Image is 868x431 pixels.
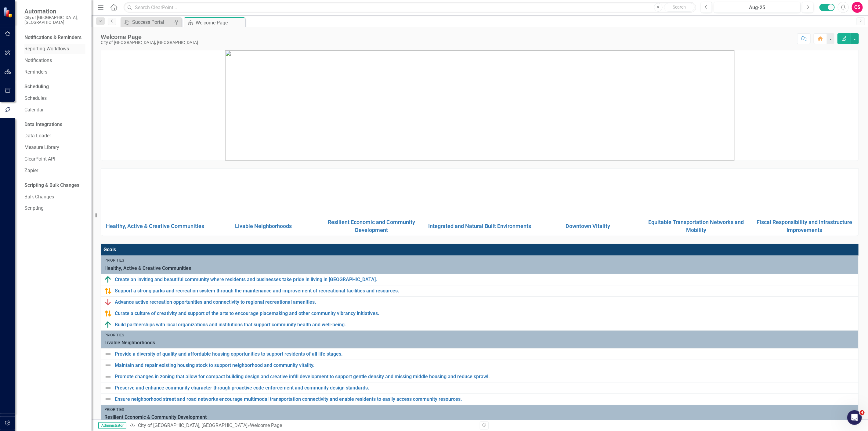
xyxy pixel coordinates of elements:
[104,299,112,306] img: Below Plan
[104,258,855,263] div: Priorities
[104,407,855,412] div: Priorities
[115,397,855,402] a: Ensure neighborhood street and road networks encourage multimodal transportation connectivity and...
[24,34,81,41] div: Notifications & Reminders
[106,223,204,229] a: Healthy, Active & Creative Communities
[101,371,859,382] td: Double-Click to Edit Right Click for Context Menu
[24,83,49,90] div: Scheduling
[98,422,126,429] span: Administrator
[3,6,14,18] img: ClearPoint Strategy
[328,219,415,233] a: Resilient Economic and Community Development
[104,310,112,317] img: Caution
[104,265,855,272] span: Healthy, Active & Creative Communities
[24,8,85,15] span: Automation
[24,167,85,174] a: Zapier
[104,339,855,346] span: Livable Neighborhoods
[101,274,859,285] td: Double-Click to Edit Right Click for Context Menu
[115,288,855,294] a: Support a strong parks and recreation system through the maintenance and improvement of recreatio...
[24,182,79,189] div: Scripting & Bulk Changes
[129,422,475,429] div: »
[104,350,112,358] img: Not Defined
[101,34,198,40] div: Welcome Page
[235,223,292,229] a: Livable Neighborhoods
[24,156,85,163] a: ClearPoint API
[649,219,744,233] a: Equitable Transportation Networks and Mobility
[115,351,855,357] a: Provide a diversity of quality and affordable housing opportunities to support residents of all l...
[115,311,855,316] a: Curate a culture of creativity and support of the arts to encourage placemaking and other communi...
[24,121,62,128] div: Data Integrations
[115,374,855,379] a: Promote changes in zoning that allow for compact building design and creative infill development ...
[101,256,859,274] td: Double-Click to Edit
[24,132,85,139] a: Data Loader
[24,205,85,212] a: Scripting
[24,69,85,76] a: Reminders
[101,319,859,330] td: Double-Click to Edit Right Click for Context Menu
[115,385,855,391] a: Preserve and enhance community character through proactive code enforcement and community design ...
[225,50,735,161] img: mceclip0.png
[101,330,859,348] td: Double-Click to Edit
[101,296,859,308] td: Double-Click to Edit Right Click for Context Menu
[101,393,859,405] td: Double-Click to Edit Right Click for Context Menu
[104,396,112,403] img: Not Defined
[101,360,859,371] td: Double-Click to Edit Right Click for Context Menu
[428,223,531,229] a: Integrated and Natural Built Environments
[138,422,248,428] a: City of [GEOGRAPHIC_DATA], [GEOGRAPHIC_DATA]
[24,95,85,102] a: Schedules
[101,308,859,319] td: Double-Click to Edit Right Click for Context Menu
[847,410,862,425] iframe: Intercom live chat
[104,373,112,380] img: Not Defined
[104,321,112,328] img: Above Target
[104,287,112,295] img: Caution
[115,277,855,282] a: Create an inviting and beautiful community where residents and businesses take pride in living in...
[860,410,865,415] span: 4
[24,45,85,53] a: Reporting Workflows
[115,299,855,305] a: Advance active recreation opportunities and connectivity to regional recreational amenities.
[104,384,112,392] img: Not Defined
[115,363,855,368] a: Maintain and repair existing housing stock to support neighborhood and community vitality.
[101,405,859,423] td: Double-Click to Edit
[852,2,863,13] button: CS
[24,57,85,64] a: Notifications
[124,2,696,13] input: Search ClearPoint...
[132,18,172,26] div: Success Portal
[24,144,85,151] a: Measure Library
[104,332,855,338] div: Priorities
[566,223,610,229] a: Downtown Vitality
[101,285,859,296] td: Double-Click to Edit Right Click for Context Menu
[104,362,112,369] img: Not Defined
[101,40,198,45] div: City of [GEOGRAPHIC_DATA], [GEOGRAPHIC_DATA]
[101,382,859,393] td: Double-Click to Edit Right Click for Context Menu
[24,194,85,201] a: Bulk Changes
[24,15,85,25] small: City of [GEOGRAPHIC_DATA], [GEOGRAPHIC_DATA]
[250,422,282,428] div: Welcome Page
[664,3,695,12] button: Search
[104,414,855,421] span: Resilient Economic & Community Development
[104,276,112,283] img: Above Target
[24,107,85,114] a: Calendar
[122,18,172,26] a: Success Portal
[757,219,852,233] a: Fiscal Responsibility and Infrastructure Improvements
[714,2,801,13] button: Aug-25
[115,322,855,328] a: Build partnerships with local organizations and institutions that support community health and we...
[196,19,244,27] div: Welcome Page
[716,4,798,11] div: Aug-25
[101,348,859,360] td: Double-Click to Edit Right Click for Context Menu
[673,5,686,9] span: Search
